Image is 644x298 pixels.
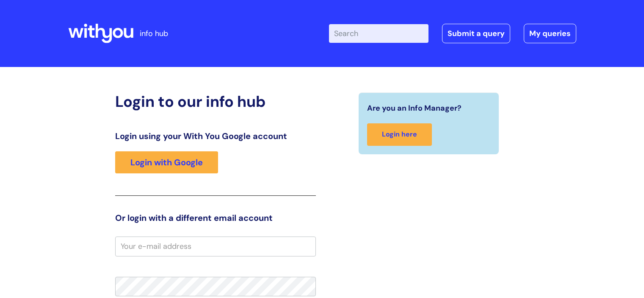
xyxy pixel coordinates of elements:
[115,92,316,111] h2: Login to our info hub
[115,151,218,173] a: Login with Google
[442,24,510,43] a: Submit a query
[115,213,316,223] h3: Or login with a different email account
[115,131,316,141] h3: Login using your With You Google account
[367,101,462,115] span: Are you an Info Manager?
[367,123,432,146] a: Login here
[140,27,168,40] p: info hub
[115,237,316,256] input: Your e-mail address
[329,24,428,43] input: Search
[524,24,576,43] a: My queries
